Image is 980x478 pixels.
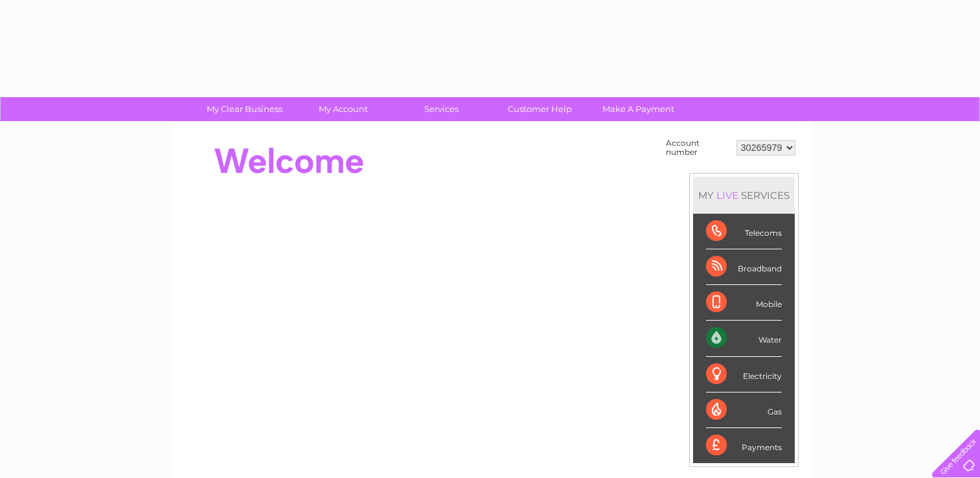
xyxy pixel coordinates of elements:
[706,249,782,285] div: Broadband
[585,97,692,121] a: Make A Payment
[706,428,782,463] div: Payments
[706,214,782,249] div: Telecoms
[714,189,741,201] div: LIVE
[663,135,733,160] td: Account number
[706,393,782,428] div: Gas
[693,177,795,214] div: MY SERVICES
[706,321,782,356] div: Water
[388,97,495,121] a: Services
[290,97,396,121] a: My Account
[486,97,593,121] a: Customer Help
[706,357,782,393] div: Electricity
[191,97,298,121] a: My Clear Business
[706,285,782,321] div: Mobile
